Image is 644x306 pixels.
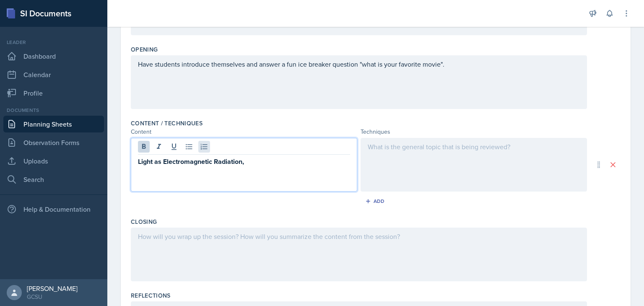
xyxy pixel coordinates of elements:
div: Help & Documentation [3,201,104,218]
div: Techniques [361,127,587,136]
strong: Light as Electromagnetic Radiation, [138,157,244,166]
label: Reflections [131,291,171,300]
div: Leader [3,39,104,46]
label: Content / Techniques [131,119,203,127]
div: Add [367,198,385,205]
div: Content [131,127,357,136]
a: Observation Forms [3,134,104,151]
a: Calendar [3,66,104,83]
p: Have students introduce themselves and answer a fun ice breaker question "what is your favorite m... [138,59,580,69]
label: Opening [131,45,158,54]
a: Dashboard [3,48,104,65]
div: GCSU [27,293,78,301]
a: Planning Sheets [3,116,104,132]
label: Closing [131,218,157,226]
div: [PERSON_NAME] [27,284,78,293]
a: Uploads [3,153,104,169]
a: Search [3,171,104,188]
a: Profile [3,85,104,101]
button: Add [362,195,390,207]
div: Documents [3,106,104,114]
